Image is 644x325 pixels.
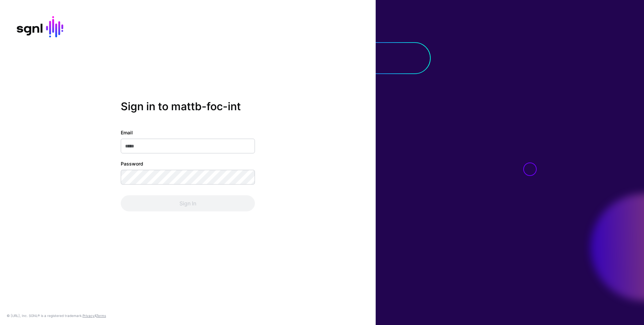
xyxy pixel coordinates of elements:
[121,160,143,167] label: Password
[121,100,255,113] h2: Sign in to mattb-foc-int
[121,129,133,136] label: Email
[7,313,106,318] div: © [URL], Inc. SGNL® is a registered trademark. &
[96,314,106,318] a: Terms
[83,314,95,318] a: Privacy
